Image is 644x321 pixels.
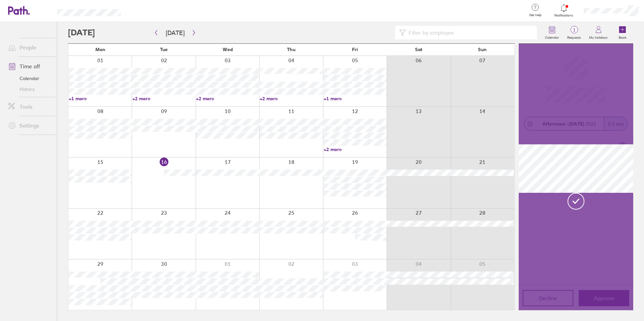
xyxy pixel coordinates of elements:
[352,47,358,52] span: Fri
[160,27,190,38] button: [DATE]
[563,27,585,33] span: 1
[553,13,575,17] span: Notifications
[260,96,323,102] a: +2 more
[415,47,422,52] span: Sat
[553,3,575,17] a: Notifications
[563,22,585,43] a: 1Requests
[95,47,105,52] span: Mon
[3,84,57,95] a: History
[160,47,168,52] span: Tue
[132,96,195,102] a: +2 more
[585,22,612,43] a: My holidays
[612,22,633,43] a: Book
[478,47,487,52] span: Sun
[324,146,387,152] a: +2 more
[615,34,631,40] label: Book
[196,96,259,102] a: +2 more
[69,96,132,102] a: +1 more
[541,34,563,40] label: Calendar
[287,47,295,52] span: Thu
[563,34,585,40] label: Requests
[3,73,57,84] a: Calendar
[3,41,57,54] a: People
[3,60,57,73] a: Time off
[406,26,533,39] input: Filter by employee
[541,22,563,43] a: Calendar
[524,13,546,17] span: Get help
[3,100,57,113] a: Tools
[3,119,57,132] a: Settings
[223,47,233,52] span: Wed
[585,34,612,40] label: My holidays
[324,96,387,102] a: +1 more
